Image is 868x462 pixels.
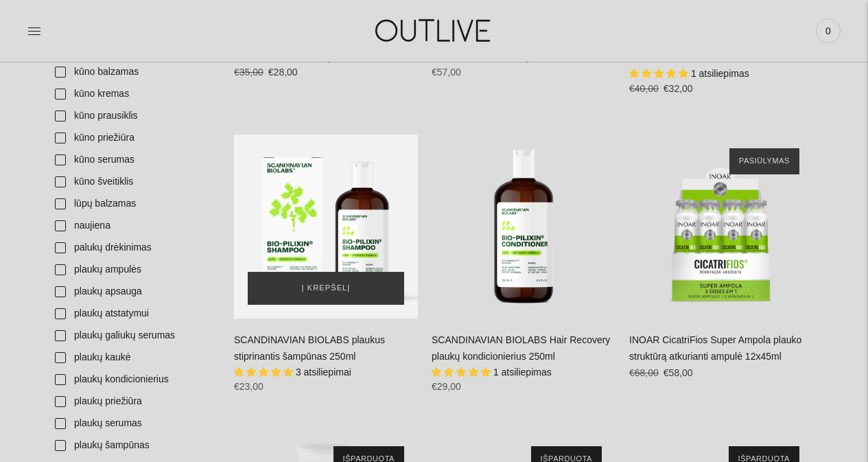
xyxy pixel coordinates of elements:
[629,367,659,378] s: €68,00
[234,381,263,392] span: €23,00
[296,367,351,378] span: 3 atsiliepimai
[268,67,298,78] span: €28,00
[47,83,220,105] a: kūno kremas
[691,68,749,79] span: 1 atsiliepimas
[432,334,610,362] a: SCANDINAVIAN BIOLABS Hair Recovery plaukų kondicionierius 250ml
[47,237,220,259] a: palukų drėkinimas
[47,347,220,369] a: plaukų kaukė
[47,259,220,281] a: plaukų ampulės
[47,391,220,413] a: plaukų priežiūra
[629,135,813,319] a: INOAR CicatriFios Super Ampola plauko struktūrą atkurianti ampulė 12x45ml
[47,413,220,435] a: plaukų serumas
[248,272,404,305] button: Į krepšelį
[432,67,461,78] span: €57,00
[47,193,220,215] a: lūpų balzamas
[234,334,385,362] a: SCANDINAVIAN BIOLABS plaukus stiprinantis šampūnas 250ml
[47,149,220,171] a: kūno serumas
[47,215,220,237] a: naujiena
[47,435,220,457] a: plaukų šampūnas
[664,83,693,94] span: €32,00
[432,135,615,319] a: SCANDINAVIAN BIOLABS Hair Recovery plaukų kondicionierius 250ml
[302,281,351,295] span: Į krepšelį
[47,325,220,347] a: plaukų galiukų serumas
[816,16,841,46] a: 0
[47,127,220,149] a: kūno priežiūra
[234,367,296,378] span: 5.00 stars
[47,369,220,391] a: plaukų kondicionierius
[432,367,493,378] span: 5.00 stars
[47,105,220,127] a: kūno prausiklis
[349,7,520,54] img: OUTLIVE
[47,281,220,303] a: plaukų apsauga
[629,83,659,94] s: €40,00
[47,303,220,325] a: plaukų atstatymui
[819,21,838,41] span: 0
[47,171,220,193] a: kūno šveitiklis
[629,334,801,362] a: INOAR CicatriFios Super Ampola plauko struktūrą atkurianti ampulė 12x45ml
[234,67,263,78] s: €35,00
[493,367,552,378] span: 1 atsiliepimas
[664,367,693,378] span: €58,00
[432,381,461,392] span: €29,00
[47,61,220,83] a: kūno balzamas
[234,135,418,319] a: SCANDINAVIAN BIOLABS plaukus stiprinantis šampūnas 250ml
[629,68,691,79] span: 5.00 stars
